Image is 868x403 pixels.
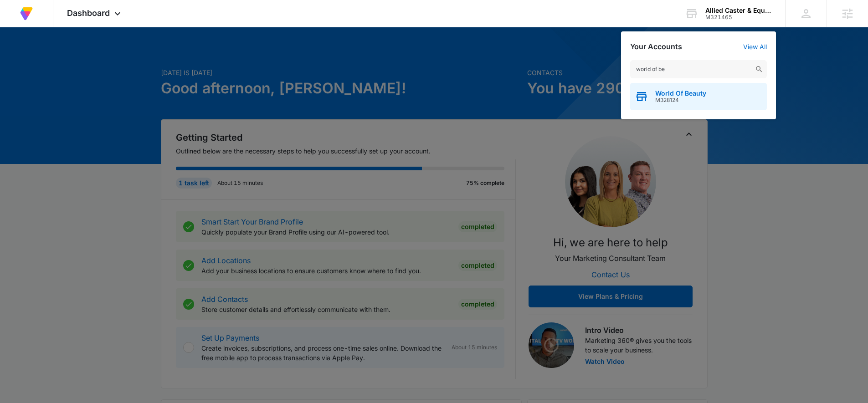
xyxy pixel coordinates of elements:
button: World Of BeautyM328124 [630,83,767,110]
img: Volusion [18,5,35,22]
div: account name [705,7,772,14]
a: View All [743,43,767,51]
h2: Your Accounts [630,42,682,51]
div: account id [705,14,772,20]
span: Dashboard [67,8,110,18]
span: M328124 [655,97,706,103]
span: World Of Beauty [655,90,706,97]
input: Search Accounts [630,60,767,78]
